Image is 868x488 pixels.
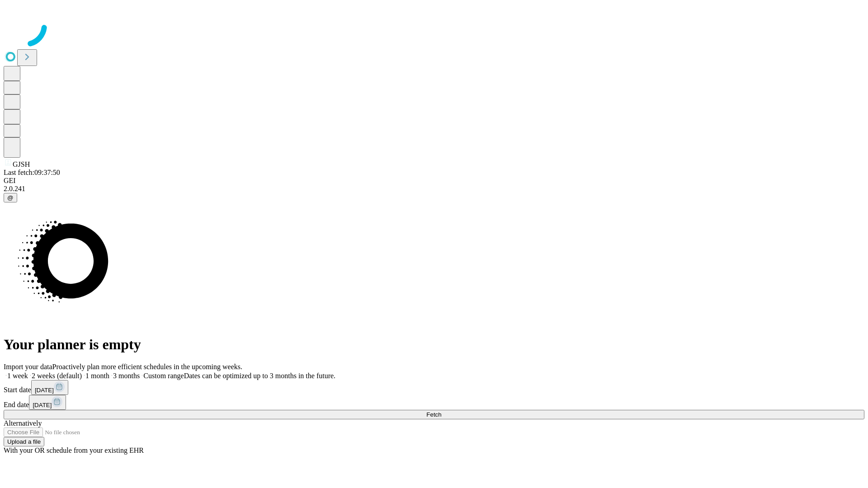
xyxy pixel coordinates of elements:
[4,410,864,419] button: Fetch
[4,446,144,454] span: With your OR schedule from your existing EHR
[33,402,52,408] span: [DATE]
[143,372,184,380] span: Custom range
[4,177,864,185] div: GEI
[32,372,82,380] span: 2 weeks (default)
[426,411,441,418] span: Fetch
[52,363,242,371] span: Proactively plan more efficient schedules in the upcoming weeks.
[4,169,60,176] span: Last fetch: 09:37:50
[7,194,14,201] span: @
[4,363,52,371] span: Import your data
[4,419,42,427] span: Alternatively
[29,395,66,410] button: [DATE]
[4,380,864,395] div: Start date
[13,160,30,168] span: GJSH
[7,372,28,380] span: 1 week
[35,387,54,394] span: [DATE]
[85,372,109,380] span: 1 month
[31,380,68,395] button: [DATE]
[4,336,864,353] h1: Your planner is empty
[184,372,335,380] span: Dates can be optimized up to 3 months in the future.
[4,193,17,202] button: @
[113,372,140,380] span: 3 months
[4,437,44,446] button: Upload a file
[4,185,864,193] div: 2.0.241
[4,395,864,410] div: End date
